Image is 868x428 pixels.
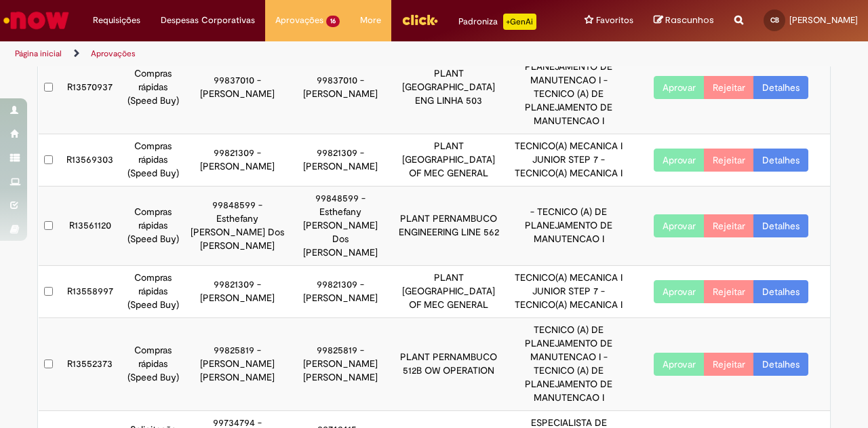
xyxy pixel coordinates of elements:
[59,266,121,318] td: R13558997
[1,7,71,34] img: ServiceNow
[654,214,705,237] button: Aprovar
[59,134,121,187] td: R13569303
[392,41,506,134] td: PLANT [GEOGRAPHIC_DATA] ENG LINHA 503
[654,353,705,376] button: Aprovar
[185,134,290,187] td: 99821309 - [PERSON_NAME]
[290,318,392,411] td: 99825819 - [PERSON_NAME] [PERSON_NAME]
[753,214,808,237] a: Detalhes
[161,14,255,27] span: Despesas Corporativas
[185,318,290,411] td: 99825819 - [PERSON_NAME] [PERSON_NAME]
[326,16,340,27] span: 16
[93,14,140,27] span: Requisições
[654,14,714,27] a: Rascunhos
[185,187,290,266] td: 99848599 - Esthefany [PERSON_NAME] Dos [PERSON_NAME]
[665,14,714,26] span: Rascunhos
[506,187,632,266] td: - TECNICO (A) DE PLANEJAMENTO DE MANUTENCAO I
[458,14,536,30] div: Padroniza
[392,318,506,411] td: PLANT PERNAMBUCO 512B OW OPERATION
[704,214,754,237] button: Rejeitar
[506,41,632,134] td: TECNICO (A) DE PLANEJAMENTO DE MANUTENCAO I - TECNICO (A) DE PLANEJAMENTO DE MANUTENCAO I
[506,134,632,187] td: TECNICO(A) MECANICA I JUNIOR STEP 7 - TECNICO(A) MECANICA I
[753,280,808,303] a: Detalhes
[290,187,392,266] td: 99848599 - Esthefany [PERSON_NAME] Dos [PERSON_NAME]
[392,187,506,266] td: PLANT PERNAMBUCO ENGINEERING LINE 562
[290,41,392,134] td: 99837010 - [PERSON_NAME]
[770,16,779,24] span: CB
[654,280,705,303] button: Aprovar
[185,41,290,134] td: 99837010 - [PERSON_NAME]
[121,318,185,411] td: Compras rápidas (Speed Buy)
[15,48,62,59] a: Página inicial
[121,41,185,134] td: Compras rápidas (Speed Buy)
[704,353,754,376] button: Rejeitar
[401,9,438,30] img: click_logo_yellow_360x200.png
[121,266,185,318] td: Compras rápidas (Speed Buy)
[789,14,858,26] span: [PERSON_NAME]
[753,76,808,99] a: Detalhes
[290,266,392,318] td: 99821309 - [PERSON_NAME]
[503,14,536,30] p: +GenAi
[506,318,632,411] td: TECNICO (A) DE PLANEJAMENTO DE MANUTENCAO I - TECNICO (A) DE PLANEJAMENTO DE MANUTENCAO I
[290,134,392,187] td: 99821309 - [PERSON_NAME]
[59,41,121,134] td: R13570937
[753,149,808,172] a: Detalhes
[10,41,568,66] ul: Trilhas de página
[185,266,290,318] td: 99821309 - [PERSON_NAME]
[59,187,121,266] td: R13561120
[596,14,633,27] span: Favoritos
[121,134,185,187] td: Compras rápidas (Speed Buy)
[506,266,632,318] td: TECNICO(A) MECANICA I JUNIOR STEP 7 - TECNICO(A) MECANICA I
[59,318,121,411] td: R13552373
[753,353,808,376] a: Detalhes
[392,266,506,318] td: PLANT [GEOGRAPHIC_DATA] OF MEC GENERAL
[704,280,754,303] button: Rejeitar
[121,187,185,266] td: Compras rápidas (Speed Buy)
[360,14,381,27] span: More
[704,149,754,172] button: Rejeitar
[654,76,705,99] button: Aprovar
[392,134,506,187] td: PLANT [GEOGRAPHIC_DATA] OF MEC GENERAL
[91,48,136,59] a: Aprovações
[704,76,754,99] button: Rejeitar
[275,14,323,27] span: Aprovações
[654,149,705,172] button: Aprovar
